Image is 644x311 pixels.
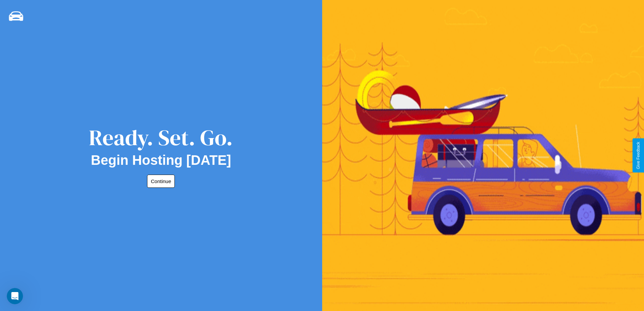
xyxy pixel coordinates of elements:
[89,123,233,153] div: Ready. Set. Go.
[7,288,23,304] iframe: Intercom live chat
[636,142,641,169] div: Give Feedback
[147,175,175,188] button: Continue
[91,153,231,168] h2: Begin Hosting [DATE]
